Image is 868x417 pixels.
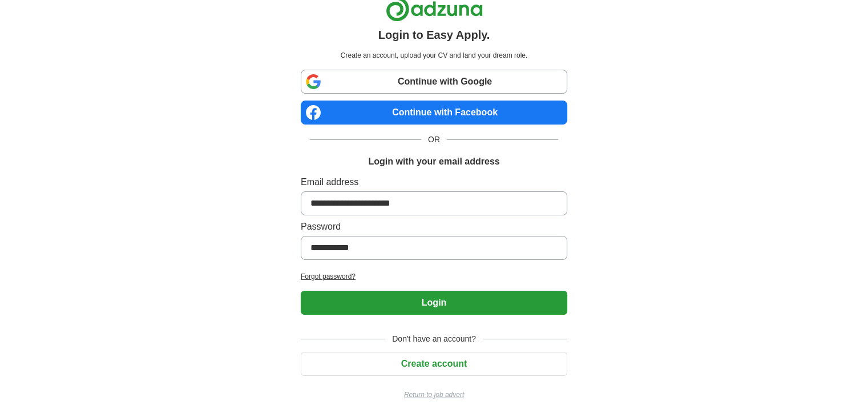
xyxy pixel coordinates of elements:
[301,220,567,234] label: Password
[301,352,567,376] button: Create account
[301,359,567,368] a: Create account
[301,271,567,282] a: Forgot password?
[301,175,567,189] label: Email address
[301,101,567,125] a: Continue with Facebook
[378,26,490,43] h1: Login to Easy Apply.
[301,291,567,315] button: Login
[421,134,447,146] span: OR
[303,50,565,61] p: Create an account, upload your CV and land your dream role.
[385,333,483,345] span: Don't have an account?
[301,390,567,400] a: Return to job advert
[368,155,499,169] h1: Login with your email address
[301,70,567,94] a: Continue with Google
